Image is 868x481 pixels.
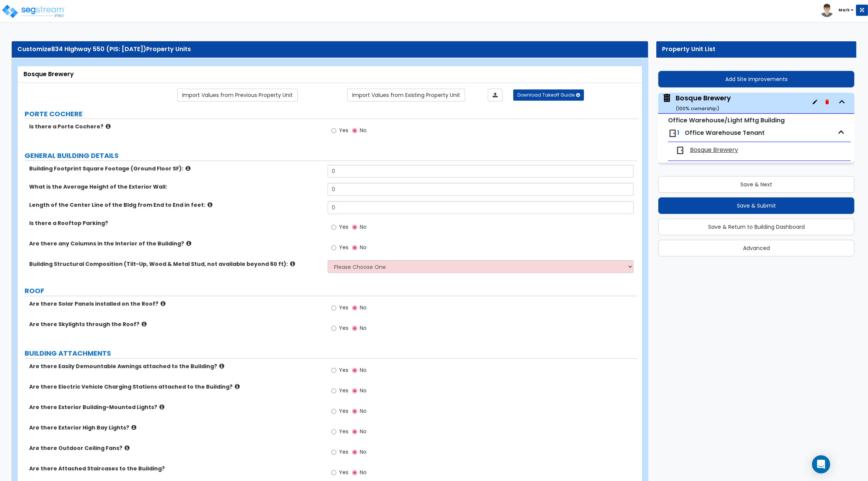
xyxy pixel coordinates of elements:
[360,448,367,456] span: No
[662,45,851,54] div: Property Unit List
[662,93,672,103] img: building.svg
[331,448,336,456] input: Yes
[360,244,367,251] span: No
[125,445,130,451] i: click for more info!
[360,366,367,374] span: No
[360,428,367,435] span: No
[1,4,66,19] img: logo_pro_r.png
[29,123,322,130] label: Is there a Porte Cochere?
[339,407,348,415] span: Yes
[331,407,336,415] input: Yes
[658,197,854,214] button: Save & Submit
[29,424,322,431] label: Are there Exterior High Bay Lights?
[360,126,367,134] span: No
[339,469,348,476] span: Yes
[331,387,336,395] input: Yes
[339,448,348,456] span: Yes
[29,240,322,247] label: Are there any Columns in the Interior of the Building?
[676,93,731,112] div: Bosque Brewery
[352,244,357,252] input: No
[17,45,642,54] div: Customize Property Units
[352,223,357,231] input: No
[331,324,336,333] input: Yes
[25,348,637,358] label: BUILDING ATTACHMENTS
[347,89,465,102] a: Import the dynamic attribute values from existing properties.
[360,223,367,231] span: No
[360,407,367,415] span: No
[690,146,738,155] span: Bosque Brewery
[25,286,637,296] label: ROOF
[352,469,357,477] input: No
[339,366,348,374] span: Yes
[51,45,146,53] span: 834 Highway 550 (PIS: [DATE])
[676,105,719,112] small: ( 100 % ownership)
[352,387,357,395] input: No
[360,304,367,311] span: No
[662,93,731,112] span: Bosque Brewery
[339,223,348,231] span: Yes
[352,366,357,375] input: No
[331,304,336,312] input: Yes
[331,428,336,436] input: Yes
[177,89,298,102] a: Import the dynamic attribute values from previous properties.
[23,70,636,79] div: Bosque Brewery
[339,126,348,134] span: Yes
[29,465,322,472] label: Are there Attached Staircases to the Building?
[29,201,322,209] label: Length of the Center Line of the Bldg from End to End in feet:
[106,123,111,129] i: click for more info!
[352,407,357,415] input: No
[29,219,322,227] label: Is there a Rooftop Parking?
[339,428,348,435] span: Yes
[29,300,322,308] label: Are there Solar Panels installed on the Roof?
[29,444,322,452] label: Are there Outdoor Ceiling Fans?
[488,89,503,102] a: Import the dynamic attributes value through Excel sheet
[339,324,348,332] span: Yes
[658,240,854,256] button: Advanced
[517,92,575,98] span: Download Takeoff Guide
[360,324,367,332] span: No
[29,362,322,370] label: Are there Easily Demountable Awnings attached to the Building?
[820,4,834,17] img: avatar.png
[159,404,164,410] i: click for more info!
[142,321,147,327] i: click for more info!
[668,116,785,125] small: Office Warehouse/Light Mftg Building
[339,387,348,394] span: Yes
[29,260,322,268] label: Building Structural Composition (Tilt-Up, Wood & Metal Stud, not available beyond 60 ft):
[339,244,348,251] span: Yes
[186,166,190,171] i: click for more info!
[331,366,336,375] input: Yes
[676,146,685,155] img: door.png
[25,109,637,119] label: PORTE COCHERE
[219,363,224,369] i: click for more info!
[352,324,357,333] input: No
[352,448,357,456] input: No
[658,176,854,193] button: Save & Next
[658,219,854,235] button: Save & Return to Building Dashboard
[235,384,240,389] i: click for more info!
[838,7,850,13] b: Mark
[331,126,336,135] input: Yes
[29,383,322,390] label: Are there Electric Vehicle Charging Stations attached to the Building?
[331,244,336,252] input: Yes
[339,304,348,311] span: Yes
[161,301,165,306] i: click for more info!
[685,128,765,137] span: Office Warehouse Tenant
[331,223,336,231] input: Yes
[25,151,637,161] label: GENERAL BUILDING DETAILS
[352,304,357,312] input: No
[360,387,367,394] span: No
[29,165,322,172] label: Building Footprint Square Footage (Ground Floor SF):
[812,455,830,473] div: Open Intercom Messenger
[658,71,854,87] button: Add Site Improvements
[131,425,136,430] i: click for more info!
[352,428,357,436] input: No
[290,261,295,267] i: click for more info!
[331,469,336,477] input: Yes
[677,128,679,137] span: 1
[29,320,322,328] label: Are there Skylights through the Roof?
[29,183,322,191] label: What is the Average Height of the Exterior Wall:
[29,403,322,411] label: Are there Exterior Building-Mounted Lights?
[208,202,212,208] i: click for more info!
[360,469,367,476] span: No
[186,240,191,246] i: click for more info!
